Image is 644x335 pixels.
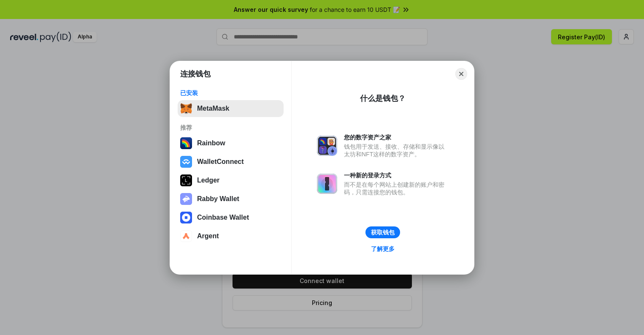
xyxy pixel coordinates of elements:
div: Argent [197,232,219,240]
div: 您的数字资产之家 [344,133,449,141]
button: Close [455,68,467,80]
div: 什么是钱包？ [360,93,406,103]
div: Coinbase Wallet [197,214,249,221]
div: Ledger [197,177,219,184]
div: 了解更多 [371,245,395,253]
button: MetaMask [178,100,284,117]
div: 获取钱包 [371,229,395,236]
button: Rainbow [178,135,284,152]
div: 钱包用于发送、接收、存储和显示像以太坊和NFT这样的数字资产。 [344,143,449,158]
button: Argent [178,228,284,245]
div: MetaMask [197,105,229,112]
img: svg+xml,%3Csvg%20fill%3D%22none%22%20height%3D%2233%22%20viewBox%3D%220%200%2035%2033%22%20width%... [180,103,192,114]
img: svg+xml,%3Csvg%20xmlns%3D%22http%3A%2F%2Fwww.w3.org%2F2000%2Fsvg%22%20fill%3D%22none%22%20viewBox... [180,193,192,205]
div: 已安装 [180,89,281,97]
div: 而不是在每个网站上创建新的账户和密码，只需连接您的钱包。 [344,181,449,196]
button: 获取钱包 [365,226,400,238]
div: WalletConnect [197,158,244,166]
div: Rabby Wallet [197,195,239,203]
img: svg+xml,%3Csvg%20width%3D%22120%22%20height%3D%22120%22%20viewBox%3D%220%200%20120%20120%22%20fil... [180,137,192,149]
div: 推荐 [180,124,281,131]
div: 一种新的登录方式 [344,172,449,179]
img: svg+xml,%3Csvg%20width%3D%2228%22%20height%3D%2228%22%20viewBox%3D%220%200%2028%2028%22%20fill%3D... [180,230,192,242]
div: Rainbow [197,139,225,147]
button: Coinbase Wallet [178,209,284,226]
h1: 连接钱包 [180,69,211,79]
img: svg+xml,%3Csvg%20width%3D%2228%22%20height%3D%2228%22%20viewBox%3D%220%200%2028%2028%22%20fill%3D... [180,156,192,168]
img: svg+xml,%3Csvg%20width%3D%2228%22%20height%3D%2228%22%20viewBox%3D%220%200%2028%2028%22%20fill%3D... [180,212,192,223]
img: svg+xml,%3Csvg%20xmlns%3D%22http%3A%2F%2Fwww.w3.org%2F2000%2Fsvg%22%20width%3D%2228%22%20height%3... [180,174,192,186]
img: svg+xml,%3Csvg%20xmlns%3D%22http%3A%2F%2Fwww.w3.org%2F2000%2Fsvg%22%20fill%3D%22none%22%20viewBox... [317,136,337,156]
button: WalletConnect [178,153,284,170]
button: Ledger [178,172,284,189]
button: Rabby Wallet [178,191,284,207]
img: svg+xml,%3Csvg%20xmlns%3D%22http%3A%2F%2Fwww.w3.org%2F2000%2Fsvg%22%20fill%3D%22none%22%20viewBox... [317,174,337,194]
a: 了解更多 [366,243,400,254]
